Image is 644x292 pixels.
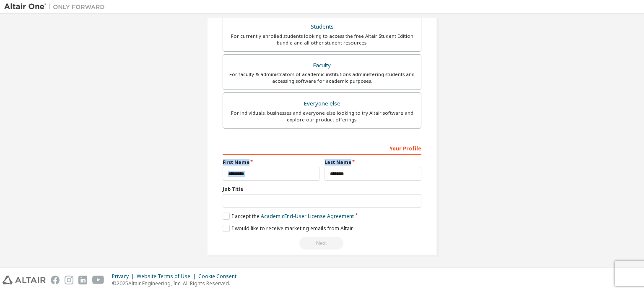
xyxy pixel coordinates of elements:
img: instagram.svg [65,276,73,284]
div: For individuals, businesses and everyone else looking to try Altair software and explore our prod... [228,110,416,123]
label: Last Name [325,159,421,166]
div: Cookie Consent [198,273,241,280]
div: Students [228,21,416,33]
div: Everyone else [228,98,416,110]
img: Altair One [4,3,109,11]
div: Privacy [112,273,137,280]
img: altair_logo.svg [3,276,46,284]
div: Your Profile [223,141,421,155]
p: © 2025 Altair Engineering, Inc. All Rights Reserved. [112,280,241,287]
div: For currently enrolled students looking to access the free Altair Student Edition bundle and all ... [228,33,416,46]
label: First Name [223,159,319,166]
div: Read and acccept EULA to continue [223,237,421,250]
div: Website Terms of Use [137,273,198,280]
label: I accept the [223,213,354,220]
img: facebook.svg [51,276,60,284]
img: linkedin.svg [78,276,87,284]
div: For faculty & administrators of academic institutions administering students and accessing softwa... [228,71,416,84]
a: Academic End-User License Agreement [261,213,354,220]
img: youtube.svg [92,276,104,284]
div: Faculty [228,60,416,71]
label: I would like to receive marketing emails from Altair [223,225,353,232]
label: Job Title [223,186,421,192]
